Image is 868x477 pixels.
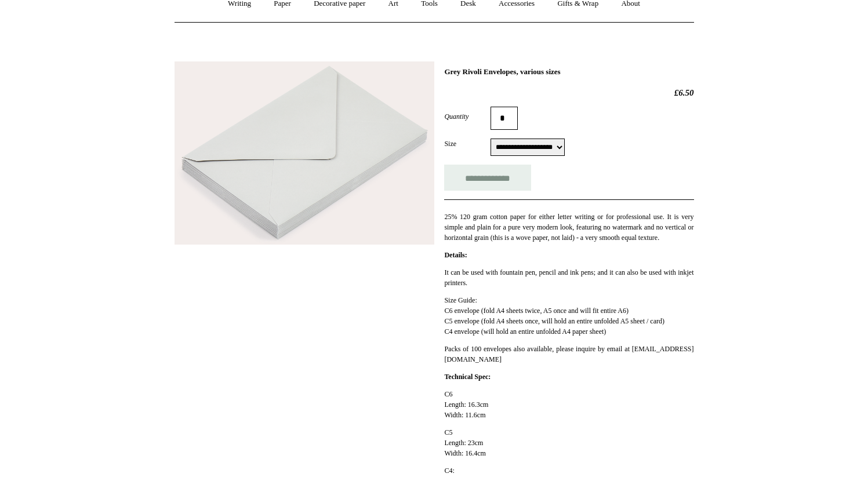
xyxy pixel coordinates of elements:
[444,427,693,458] p: C5 Length: 23cm Width: 16.4cm
[444,212,693,243] p: 25% 120 gram cotton paper for either letter writing or for professional use. It is very simple an...
[444,344,693,365] p: Packs of 100 envelopes also available, please inquire by email at [EMAIL_ADDRESS][DOMAIN_NAME]
[444,373,491,381] strong: Technical Spec:
[444,139,491,149] label: Size
[444,88,693,98] h2: £6.50
[175,61,434,245] img: Grey Rivoli Envelopes, various sizes
[444,389,693,420] p: C6 Length: 16.3cm Width: 11.6cm
[444,251,467,259] strong: Details:
[444,295,693,337] p: Size Guide: C6 envelope (fold A4 sheets twice, A5 once and will fit entire A6) C5 envelope (fold ...
[444,111,491,122] label: Quantity
[444,67,693,77] h1: Grey Rivoli Envelopes, various sizes
[444,267,693,288] p: It can be used with fountain pen, pencil and ink pens; and it can also be used with inkjet printers.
